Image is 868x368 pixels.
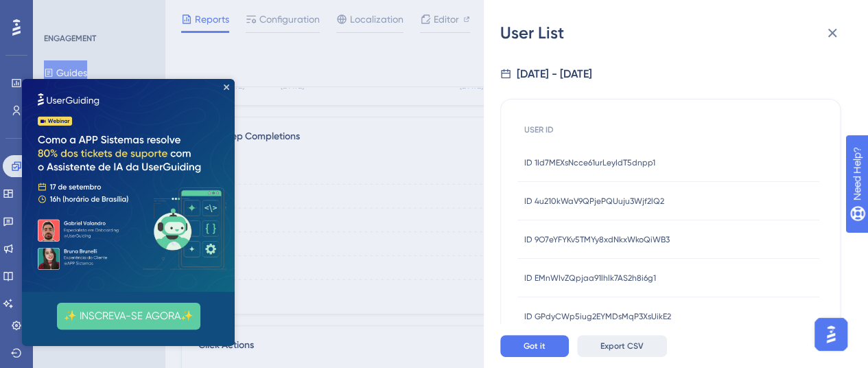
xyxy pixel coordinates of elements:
button: Got it [500,335,569,357]
span: Export CSV [600,341,644,352]
span: ID GPdyCWp5iug2EYMDsMqP3XsUikE2 [524,311,671,322]
div: [DATE] - [DATE] [517,66,592,82]
button: ✨ INSCREVA-SE AGORA✨ [35,224,178,251]
iframe: UserGuiding AI Assistant Launcher [810,314,852,355]
div: User List [500,22,852,44]
button: Export CSV [577,335,667,357]
span: ID 9O7eYFYKv5TMYy8xdNkxWkoQiWB3 [524,234,670,245]
span: USER ID [524,124,554,135]
span: ID 1Id7MEXsNcce61urLeyIdT5dnpp1 [524,157,655,168]
span: Need Help? [32,3,86,20]
div: Close Preview [202,5,207,11]
span: Got it [524,341,546,352]
span: ID 4u210kWaV9QPjePQUuju3Wjf2lQ2 [524,196,664,207]
span: ID EMnWIvZQpjaa91lhlk7AS2h8i6g1 [524,273,656,284]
